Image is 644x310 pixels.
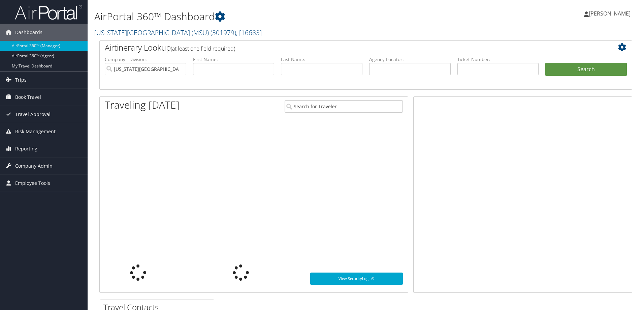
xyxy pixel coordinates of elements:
[15,175,50,192] span: Employee Tools
[15,24,42,41] span: Dashboards
[15,89,41,106] span: Book Travel
[105,56,186,63] label: Company - Division:
[105,42,582,53] h2: Airtinerary Lookup
[285,100,403,113] input: Search for Traveler
[310,273,403,285] a: View SecurityLogic®
[15,140,37,157] span: Reporting
[15,106,51,123] span: Travel Approval
[369,56,451,63] label: Agency Locator:
[15,158,53,174] span: Company Admin
[171,45,235,52] span: (at least one field required)
[457,56,539,63] label: Ticket Number:
[589,10,631,17] span: [PERSON_NAME]
[15,72,27,88] span: Trips
[193,56,275,63] label: First Name:
[584,3,637,24] a: [PERSON_NAME]
[94,28,262,37] a: [US_STATE][GEOGRAPHIC_DATA] (MSU)
[15,123,56,140] span: Risk Management
[281,56,362,63] label: Last Name:
[94,9,456,24] h1: AirPortal 360™ Dashboard
[211,28,236,37] span: ( 301979 )
[15,4,82,20] img: airportal-logo.png
[236,28,262,37] span: , [ 16683 ]
[545,63,627,76] button: Search
[105,98,180,112] h1: Traveling [DATE]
